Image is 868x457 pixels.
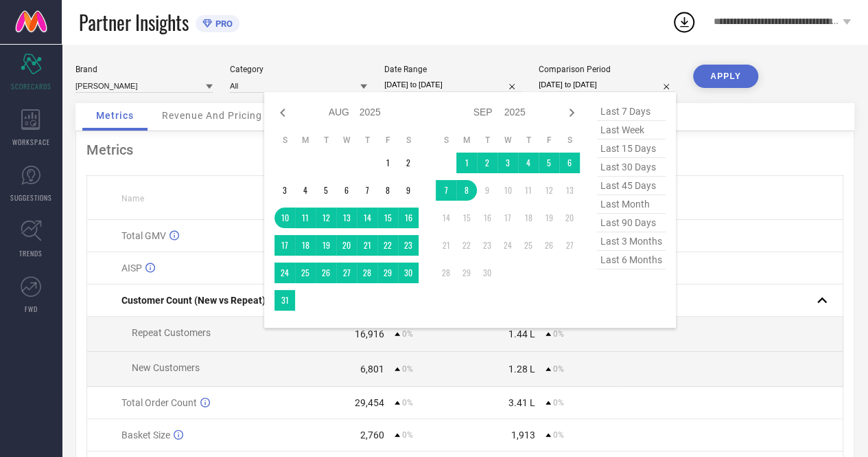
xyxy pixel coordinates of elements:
div: Previous month [274,104,291,121]
span: Revenue And Pricing [162,110,262,121]
span: last month [597,195,666,214]
td: Thu Sep 11 2025 [518,180,539,201]
td: Mon Aug 11 2025 [295,208,316,228]
td: Wed Aug 20 2025 [336,235,357,256]
span: Repeat Customers [132,327,211,338]
span: Customer Count (New vs Repeat) [121,295,266,306]
td: Wed Aug 13 2025 [336,208,357,228]
span: 0% [402,398,413,408]
td: Tue Aug 26 2025 [316,263,336,283]
td: Fri Sep 26 2025 [539,235,559,256]
td: Fri Aug 15 2025 [377,208,398,228]
span: Basket Size [121,430,170,441]
th: Wednesday [336,135,357,146]
td: Tue Sep 23 2025 [477,235,497,256]
td: Thu Aug 21 2025 [357,235,377,256]
td: Sun Aug 03 2025 [274,180,295,201]
div: 2,760 [360,430,384,441]
th: Thursday [518,135,539,146]
td: Sat Aug 16 2025 [398,208,419,228]
th: Monday [295,135,316,146]
td: Tue Sep 09 2025 [477,180,497,201]
input: Select comparison period [539,78,676,92]
td: Mon Sep 29 2025 [456,263,477,283]
td: Thu Aug 28 2025 [357,263,377,283]
span: PRO [212,19,233,29]
input: Select date range [384,78,521,92]
td: Wed Sep 03 2025 [497,153,518,173]
span: last 15 days [597,140,666,158]
th: Saturday [559,135,580,146]
td: Sun Aug 31 2025 [274,290,295,311]
span: last 90 days [597,214,666,232]
div: Metrics [86,142,843,158]
th: Saturday [398,135,419,146]
td: Mon Sep 01 2025 [456,153,477,173]
span: last week [597,121,666,140]
span: New Customers [132,362,200,373]
td: Mon Aug 25 2025 [295,263,316,283]
td: Sun Aug 24 2025 [274,263,295,283]
td: Mon Sep 22 2025 [456,235,477,256]
td: Sat Sep 27 2025 [559,235,580,256]
th: Wednesday [497,135,518,146]
span: 0% [402,329,413,339]
td: Tue Aug 12 2025 [316,208,336,228]
span: 0% [553,430,564,440]
span: TRENDS [19,248,43,258]
td: Sat Sep 20 2025 [559,208,580,228]
span: last 6 months [597,251,666,269]
td: Sun Aug 17 2025 [274,235,295,256]
span: Total GMV [121,230,166,241]
div: Brand [75,65,213,74]
th: Thursday [357,135,377,146]
td: Sat Sep 13 2025 [559,180,580,201]
span: 0% [402,364,413,374]
div: Category [230,65,367,74]
div: 3.41 L [508,397,535,408]
div: 29,454 [355,397,384,408]
span: Name [121,194,144,203]
span: Partner Insights [79,8,189,36]
td: Tue Sep 16 2025 [477,208,497,228]
div: 16,916 [355,328,384,339]
span: WORKSPACE [12,137,50,147]
div: 1.44 L [508,328,535,339]
button: APPLY [693,65,758,88]
span: AISP [121,263,142,274]
span: 0% [553,364,564,374]
td: Mon Sep 08 2025 [456,180,477,201]
td: Wed Aug 06 2025 [336,180,357,201]
td: Fri Aug 22 2025 [377,235,398,256]
span: last 30 days [597,158,666,177]
span: 0% [402,430,413,440]
td: Tue Aug 19 2025 [316,235,336,256]
span: Total Order Count [121,397,197,408]
th: Sunday [274,135,295,146]
td: Tue Aug 05 2025 [316,180,336,201]
th: Monday [456,135,477,146]
td: Tue Sep 30 2025 [477,263,497,283]
span: SCORECARDS [11,81,51,91]
td: Sat Aug 23 2025 [398,235,419,256]
div: Next month [563,104,580,121]
td: Fri Sep 19 2025 [539,208,559,228]
td: Fri Sep 05 2025 [539,153,559,173]
span: last 45 days [597,177,666,195]
div: Comparison Period [539,65,676,74]
td: Sun Sep 28 2025 [436,263,456,283]
td: Wed Sep 17 2025 [497,208,518,228]
td: Mon Aug 18 2025 [295,235,316,256]
div: Date Range [384,65,521,74]
td: Sat Aug 02 2025 [398,153,419,173]
td: Sun Sep 21 2025 [436,235,456,256]
span: last 3 months [597,232,666,251]
td: Fri Sep 12 2025 [539,180,559,201]
span: 0% [553,398,564,408]
span: 0% [553,329,564,339]
td: Mon Sep 15 2025 [456,208,477,228]
th: Friday [539,135,559,146]
th: Tuesday [477,135,497,146]
td: Thu Sep 25 2025 [518,235,539,256]
span: last 7 days [597,102,666,121]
